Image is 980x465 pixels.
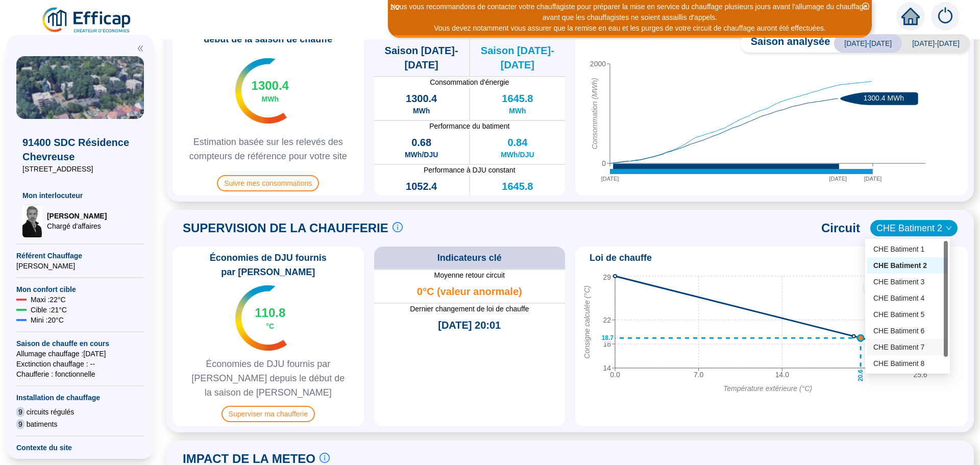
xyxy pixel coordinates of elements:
span: °C [266,321,274,331]
span: Dernier changement de loi de chauffe [374,304,566,314]
span: 9 [16,407,24,417]
span: 0.84 [507,135,527,150]
tspan: 25.6 [913,371,927,379]
tspan: Consigne calculée (°C) [583,285,591,358]
span: Consommation d'énergie [374,77,566,87]
span: MWh [509,106,526,116]
span: Suivre mes consommations [217,175,319,191]
span: info-circle [320,453,330,463]
tspan: [DATE] [601,176,619,182]
span: 1645.8 [502,91,533,106]
tspan: 0.0 [610,371,620,379]
span: 1052.4 [406,179,437,193]
tspan: 18 [603,340,611,348]
span: Référent Chauffage [16,251,144,261]
span: circuits régulés [27,407,74,417]
span: Économies de DJU fournis par [PERSON_NAME] depuis le début de la saison de [PERSON_NAME] [177,357,360,400]
div: CHE Batiment 8 [867,355,948,372]
span: Loi de chauffe [590,251,652,265]
div: CHE Batiment 5 [867,306,948,323]
span: batiments [27,419,58,429]
span: Superviser ma chaufferie [222,406,315,422]
span: Estimation basée sur les relevés des compteurs de référence pour votre site [177,135,360,163]
tspan: Consigne appliquée (°C) [942,283,950,361]
span: 1645.8 [502,179,533,193]
tspan: 14.0 [775,371,789,379]
div: Nous vous recommandons de contacter votre chauffagiste pour préparer la mise en service du chauff... [389,2,870,23]
span: Chargé d'affaires [47,221,107,231]
span: [DATE]-[DATE] [834,34,902,53]
span: Chaufferie : fonctionnelle [16,369,144,379]
div: CHE Batiment 1 [867,241,948,257]
tspan: 7.0 [694,371,704,379]
text: 18.7 [602,334,614,341]
tspan: [DATE] [864,176,882,182]
span: [PERSON_NAME] [16,261,144,271]
tspan: 0 [602,159,606,167]
span: Économies de DJU fournis par [PERSON_NAME] [177,251,360,279]
span: 1300.4 [252,78,289,94]
span: down [946,225,952,231]
span: Performance du batiment [374,121,566,131]
span: Contexte du site [16,443,144,453]
span: MWh [413,106,430,116]
span: Saison de chauffe en cours [16,338,144,349]
span: MWh/DJU [501,150,534,160]
tspan: 14 [603,364,611,372]
div: CHE Batiment 3 [873,277,942,287]
span: Allumage chauffage : [DATE] [16,349,144,359]
span: 1300.4 [406,91,437,106]
span: Circuit [821,220,860,236]
text: 1300.4 MWh [864,94,904,102]
div: CHE Batiment 4 [873,293,942,304]
div: Vous devez notamment vous assurer que la remise en eau et les purges de votre circuit de chauffag... [389,23,870,34]
img: indicateur températures [235,58,287,124]
div: CHE Batiment 2 [873,260,942,271]
div: CHE Batiment 5 [873,309,942,320]
span: Mon confort cible [16,284,144,295]
span: Performance à DJU constant [374,165,566,175]
tspan: [DATE] [829,176,847,182]
span: Saison [DATE]-[DATE] [470,43,565,72]
span: Maxi : 22 °C [31,295,66,305]
span: [PERSON_NAME] [47,211,107,221]
span: 0°C (valeur anormale) [417,284,522,299]
span: info-circle [393,222,403,232]
span: Cible : 21 °C [31,305,67,315]
div: CHE Batiment 7 [873,342,942,353]
span: 0.68 [411,135,431,150]
span: Indicateurs clé [437,251,502,265]
span: home [901,7,920,26]
span: [DATE]-[DATE] [902,34,970,53]
img: Chargé d'affaires [22,205,43,237]
tspan: Consommation (MWh) [591,78,599,150]
div: CHE Batiment 4 [867,290,948,306]
span: MWh [413,193,430,204]
img: efficap energie logo [41,6,133,35]
span: SUPERVISION DE LA CHAUFFERIE [183,220,388,236]
div: CHE Batiment 2 [867,257,948,274]
div: CHE Batiment 6 [873,326,942,336]
span: MWh/DJU [405,150,438,160]
tspan: 22 [603,316,611,324]
span: MWh [262,94,279,104]
span: 110.8 [255,305,285,321]
span: [DATE] 20:01 [438,318,501,332]
span: Installation de chauffage [16,393,144,403]
span: Mini : 20 °C [31,315,64,325]
span: Saison analysée [741,34,830,53]
span: Saison [DATE]-[DATE] [374,43,469,72]
span: Moyenne retour circuit [374,270,566,280]
span: close-circle [862,3,869,10]
tspan: 2000 [590,60,606,68]
div: CHE Batiment 7 [867,339,948,355]
div: CHE Batiment 8 [873,358,942,369]
img: alerts [931,2,960,31]
span: 91400 SDC Résidence Chevreuse [22,135,138,164]
text: 20.6 [857,370,864,382]
tspan: Température extérieure (°C) [723,384,812,393]
span: 9 [16,419,24,429]
span: MWh [509,193,526,204]
img: indicateur températures [235,285,287,351]
div: CHE Batiment 3 [867,274,948,290]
